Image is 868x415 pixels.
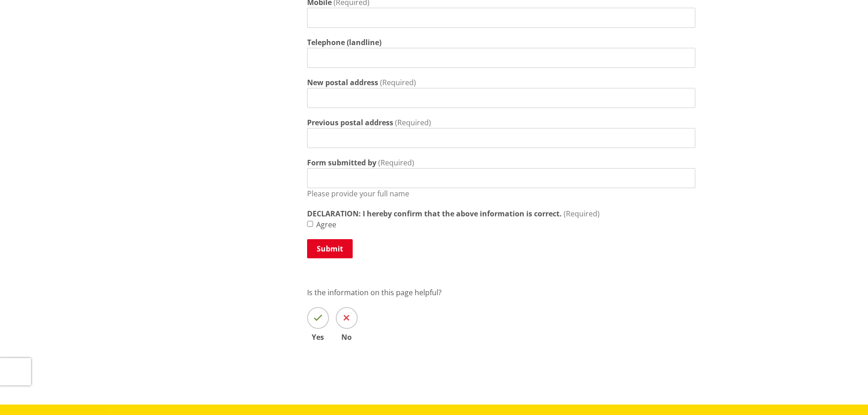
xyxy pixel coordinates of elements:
[564,209,600,219] span: (Required)
[378,158,414,168] span: (Required)
[307,188,695,199] p: Please provide your full name
[826,377,859,410] iframe: Messenger Launcher
[307,239,353,258] button: Submit
[307,287,695,298] p: Is the information on this page helpful?
[395,118,431,128] span: (Required)
[307,208,562,219] strong: DECLARATION: I hereby confirm that the above information is correct.
[336,333,358,341] span: No
[307,77,378,88] label: New postal address
[307,37,381,48] label: Telephone (landline)
[307,157,376,168] label: Form submitted by
[307,117,393,128] label: Previous postal address
[316,219,336,230] label: Agree
[380,77,416,87] span: (Required)
[307,333,329,341] span: Yes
